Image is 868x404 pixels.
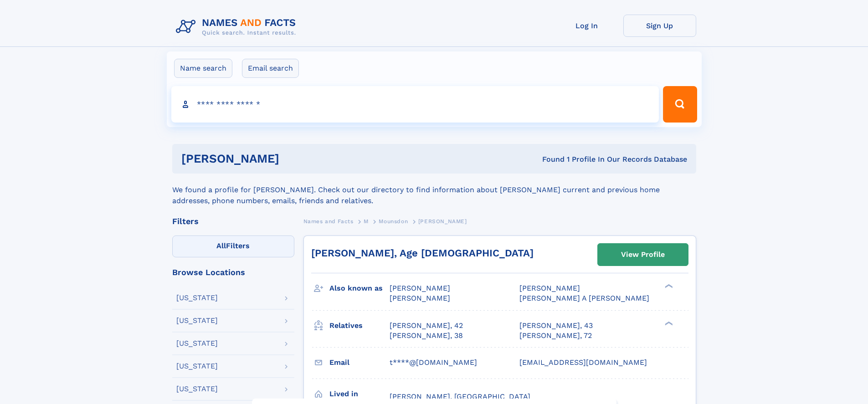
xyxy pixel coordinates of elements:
h3: Relatives [329,318,390,333]
span: M [364,218,369,225]
a: [PERSON_NAME], 72 [519,331,592,341]
div: Found 1 Profile In Our Records Database [411,154,687,164]
span: [PERSON_NAME] [519,284,580,292]
label: Name search [174,59,232,78]
div: ❯ [663,283,673,289]
div: ❯ [663,320,673,326]
input: search input [171,86,659,123]
span: [PERSON_NAME] [390,294,450,302]
a: [PERSON_NAME], 43 [519,321,593,331]
div: We found a profile for [PERSON_NAME]. Check out our directory to find information about [PERSON_N... [172,174,696,206]
label: Filters [172,235,294,257]
h3: Email [329,355,390,370]
img: Logo Names and Facts [172,15,303,39]
div: [US_STATE] [176,317,218,324]
h3: Lived in [329,386,390,402]
label: Email search [242,59,299,78]
span: [PERSON_NAME], [GEOGRAPHIC_DATA] [390,392,530,401]
h1: [PERSON_NAME] [181,153,411,164]
span: [PERSON_NAME] [390,284,450,292]
a: [PERSON_NAME], 42 [390,321,463,331]
a: View Profile [598,244,688,266]
div: [US_STATE] [176,340,218,347]
span: [PERSON_NAME] [418,218,467,225]
span: [PERSON_NAME] A [PERSON_NAME] [519,294,649,302]
span: [EMAIL_ADDRESS][DOMAIN_NAME] [519,358,647,367]
a: [PERSON_NAME], 38 [390,331,463,341]
h3: Also known as [329,281,390,296]
button: Search Button [663,86,697,123]
a: Names and Facts [303,215,354,227]
a: Sign Up [623,15,696,37]
div: Filters [172,217,294,225]
a: Mounsdon [379,215,408,227]
div: Browse Locations [172,268,294,276]
span: Mounsdon [379,218,408,225]
a: M [364,215,369,227]
div: [US_STATE] [176,385,218,393]
a: Log In [550,15,623,37]
div: View Profile [621,244,665,265]
span: All [216,241,226,250]
div: [US_STATE] [176,363,218,370]
div: [US_STATE] [176,294,218,302]
a: [PERSON_NAME], Age [DEMOGRAPHIC_DATA] [311,247,534,259]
